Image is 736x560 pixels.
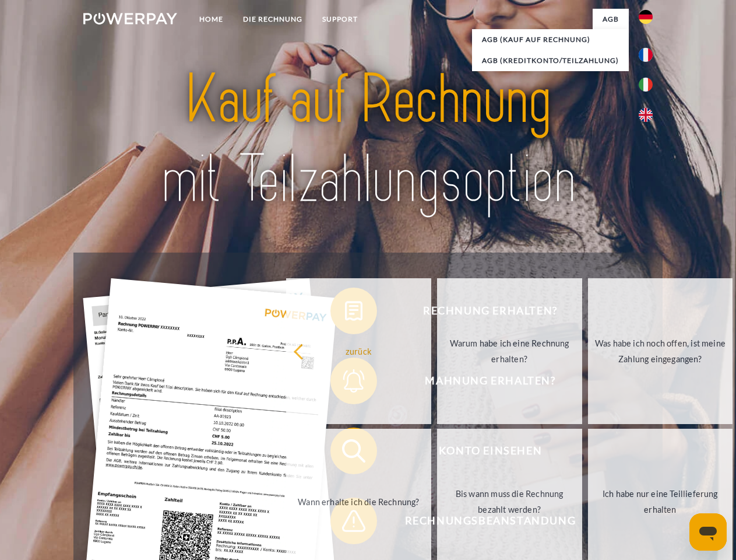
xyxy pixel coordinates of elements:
div: Bis wann muss die Rechnung bezahlt werden? [444,486,575,517]
div: Was habe ich noch offen, ist meine Zahlung eingegangen? [595,335,726,367]
img: fr [639,48,653,62]
img: logo-powerpay-white.svg [83,13,177,24]
img: en [639,108,653,122]
div: Ich habe nur eine Teillieferung erhalten [595,486,726,517]
img: de [639,10,653,24]
a: agb [593,9,629,30]
a: SUPPORT [312,9,368,30]
a: AGB (Kreditkonto/Teilzahlung) [472,50,629,71]
iframe: Schaltfläche zum Öffnen des Messaging-Fensters [689,513,727,551]
a: DIE RECHNUNG [233,9,312,30]
img: it [639,78,653,92]
div: Wann erhalte ich die Rechnung? [293,494,424,509]
div: Warum habe ich eine Rechnung erhalten? [444,335,575,367]
a: Was habe ich noch offen, ist meine Zahlung eingegangen? [588,278,733,424]
a: AGB (Kauf auf Rechnung) [472,29,629,50]
a: Home [189,9,233,30]
div: zurück [293,343,424,359]
img: title-powerpay_de.svg [111,56,625,223]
